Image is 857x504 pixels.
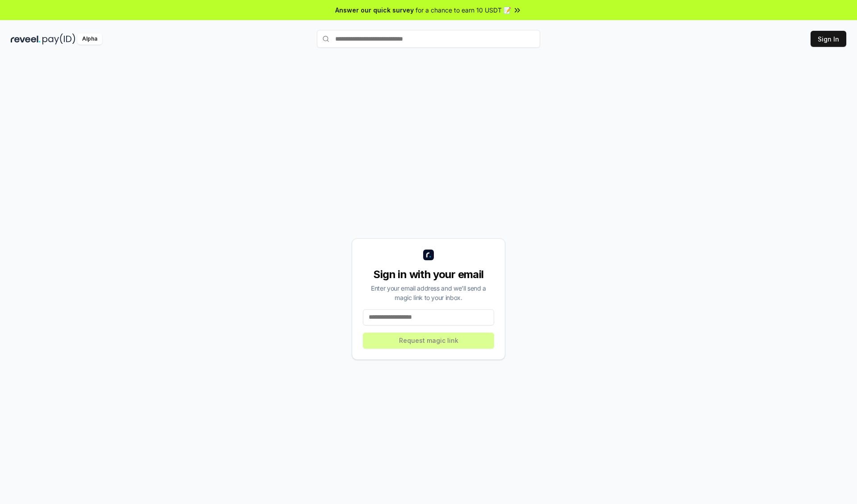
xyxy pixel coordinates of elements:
img: pay_id [42,33,75,45]
button: Sign In [811,31,846,47]
div: Enter your email address and we’ll send a magic link to your inbox. [363,283,494,302]
img: reveel_dark [11,33,41,45]
img: logo_small [423,250,434,260]
span: Answer our quick survey [335,5,414,15]
span: for a chance to earn 10 USDT 📝 [416,5,511,15]
div: Sign in with your email [363,267,494,282]
div: Alpha [77,33,102,45]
